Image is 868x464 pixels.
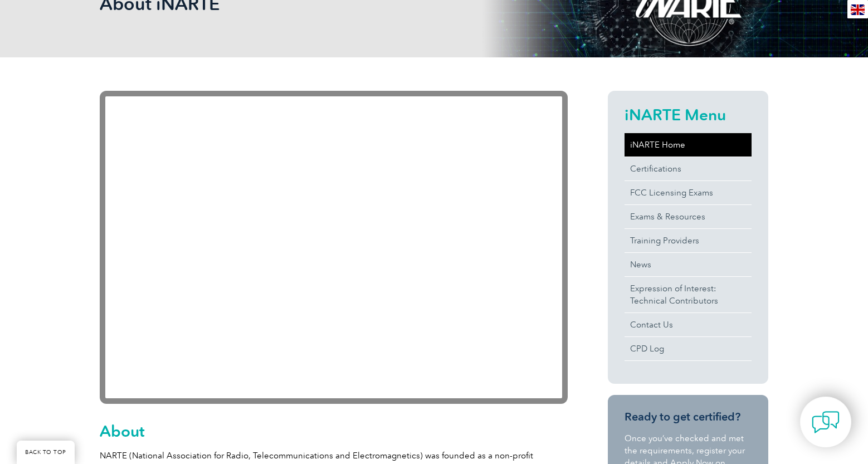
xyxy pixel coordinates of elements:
h2: About [100,422,568,440]
a: iNARTE Home [625,133,752,157]
a: BACK TO TOP [17,441,75,464]
a: Exams & Resources [625,205,752,228]
h3: Ready to get certified? [625,410,752,424]
img: contact-chat.png [812,408,840,436]
a: Expression of Interest:Technical Contributors [625,277,752,312]
a: News [625,253,752,276]
iframe: YouTube video player [100,91,568,404]
a: Certifications [625,157,752,180]
a: CPD Log [625,337,752,360]
a: FCC Licensing Exams [625,181,752,204]
a: Contact Us [625,313,752,336]
a: Training Providers [625,229,752,252]
img: en [851,4,865,15]
h2: iNARTE Menu [625,106,752,124]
